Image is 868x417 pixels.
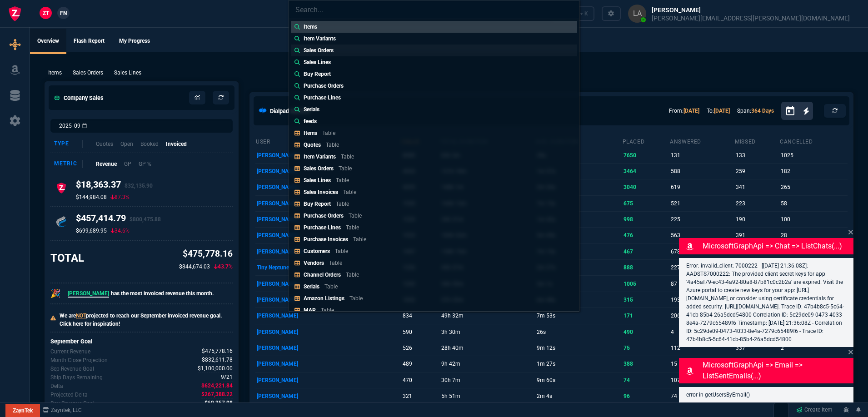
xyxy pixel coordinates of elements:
[289,0,579,19] input: Search...
[324,283,338,290] p: Table
[353,236,366,243] p: Table
[703,241,852,252] p: MicrosoftGraphApi => chat => listChats(...)
[341,154,354,160] p: Table
[349,295,363,302] p: Table
[321,307,334,313] p: Table
[304,23,317,31] p: Items
[703,360,852,382] p: MicrosoftGraphApi => email => listSentEmails(...)
[304,272,341,278] p: Channel Orders
[346,224,359,231] p: Table
[304,142,321,148] p: Quotes
[304,213,344,219] p: Purchase Orders
[329,260,342,266] p: Table
[339,165,352,172] p: Table
[793,403,836,417] a: Create Item
[304,177,331,184] p: Sales Lines
[326,142,339,148] p: Table
[304,58,331,66] p: Sales Lines
[304,105,319,114] p: Serials
[335,248,348,254] p: Table
[304,46,334,55] p: Sales Orders
[304,35,336,43] p: Item Variants
[686,391,846,399] p: error in getUsersByEmail()
[304,165,334,172] p: Sales Orders
[349,213,362,219] p: Table
[343,189,356,195] p: Table
[304,70,331,78] p: Buy Report
[304,236,348,243] p: Purchase Invoices
[346,272,359,278] p: Table
[336,177,349,184] p: Table
[40,406,85,414] a: msbcCompanyName
[322,130,335,136] p: Table
[686,262,846,343] p: Error: invalid_client: 7000222 - [[DATE] 21:36:08Z]: AADSTS7000222: The provided client secret ke...
[304,82,344,90] p: Purchase Orders
[304,260,324,266] p: Vendors
[304,295,344,302] p: Amazon Listings
[304,248,330,254] p: Customers
[304,283,319,290] p: Serials
[304,94,341,102] p: Purchase Lines
[304,189,338,195] p: Sales Invoices
[304,154,336,160] p: Item Variants
[304,201,331,207] p: Buy Report
[304,130,317,136] p: Items
[304,307,316,313] p: MAP
[304,224,341,231] p: Purchase Lines
[336,201,349,207] p: Table
[304,117,317,125] p: feeds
